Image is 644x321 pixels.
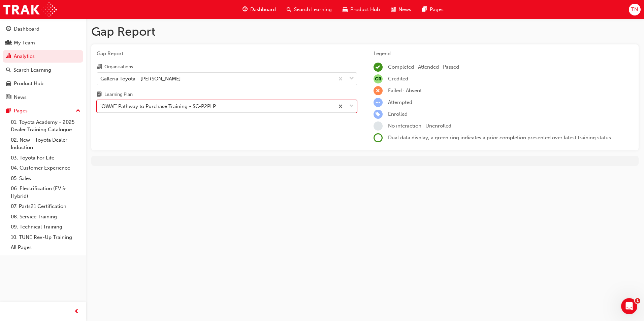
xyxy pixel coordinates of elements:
[635,298,640,304] span: 1
[6,40,11,46] span: people-icon
[337,3,385,16] a: car-iconProduct Hub
[104,64,133,70] div: Organisations
[97,64,102,70] span: organisation-icon
[374,74,383,83] span: null-icon
[8,183,83,201] a: 06. Electrification (EV & Hybrid)
[97,92,102,98] span: learningplan-icon
[3,23,83,35] a: Dashboard
[243,5,248,14] span: guage-icon
[388,87,422,94] span: Failed · Absent
[388,123,451,129] span: No interaction · Unenrolled
[14,94,27,101] div: News
[388,76,408,82] span: Credited
[8,212,83,222] a: 08. Service Training
[6,95,11,101] span: news-icon
[8,232,83,243] a: 10. TUNE Rev-Up Training
[631,6,638,13] span: TN
[3,50,83,63] a: Analytics
[100,103,216,110] div: 'OWAF' Pathway to Purchase Training - SC-P2PLP
[237,3,281,16] a: guage-iconDashboard
[250,6,276,13] span: Dashboard
[6,81,11,87] span: car-icon
[14,107,28,115] div: Pages
[349,74,354,83] span: down-icon
[281,3,337,16] a: search-iconSearch Learning
[388,99,412,105] span: Attempted
[3,37,83,49] a: My Team
[422,5,427,14] span: pages-icon
[621,298,637,314] iframe: Intercom live chat
[388,64,459,70] span: Completed · Attended · Passed
[8,135,83,153] a: 02. New - Toyota Dealer Induction
[3,64,83,76] a: Search Learning
[8,163,83,173] a: 04. Customer Experience
[374,50,634,58] div: Legend
[6,26,11,32] span: guage-icon
[343,5,348,14] span: car-icon
[374,98,383,107] span: learningRecordVerb_ATTEMPT-icon
[8,201,83,212] a: 07. Parts21 Certification
[104,91,133,98] div: Learning Plan
[3,105,83,117] button: Pages
[349,102,354,111] span: down-icon
[100,75,181,82] div: Galleria Toyota - [PERSON_NAME]
[629,4,641,15] button: TN
[374,86,383,95] span: learningRecordVerb_FAIL-icon
[3,77,83,90] a: Product Hub
[294,6,332,13] span: Search Learning
[6,53,11,60] span: chart-icon
[3,2,57,17] img: Trak
[417,3,449,16] a: pages-iconPages
[8,153,83,163] a: 03. Toyota For Life
[388,135,612,141] span: Dual data display; a green ring indicates a prior completion presented over latest training status.
[374,121,383,131] span: learningRecordVerb_NONE-icon
[6,67,11,73] span: search-icon
[391,5,396,14] span: news-icon
[76,107,80,115] span: up-icon
[398,6,411,13] span: News
[14,39,35,47] div: My Team
[74,308,79,316] span: prev-icon
[3,91,83,104] a: News
[6,108,11,114] span: pages-icon
[14,25,39,33] div: Dashboard
[91,24,639,39] h1: Gap Report
[385,3,417,16] a: news-iconNews
[287,5,291,14] span: search-icon
[374,110,383,119] span: learningRecordVerb_ENROLL-icon
[97,50,357,58] span: Gap Report
[3,22,83,105] button: DashboardMy TeamAnalyticsSearch LearningProduct HubNews
[8,173,83,184] a: 05. Sales
[350,6,380,13] span: Product Hub
[388,111,408,117] span: Enrolled
[13,66,51,74] div: Search Learning
[430,6,444,13] span: Pages
[374,63,383,72] span: learningRecordVerb_COMPLETE-icon
[14,80,43,87] div: Product Hub
[8,117,83,135] a: 01. Toyota Academy - 2025 Dealer Training Catalogue
[8,222,83,232] a: 09. Technical Training
[8,242,83,253] a: All Pages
